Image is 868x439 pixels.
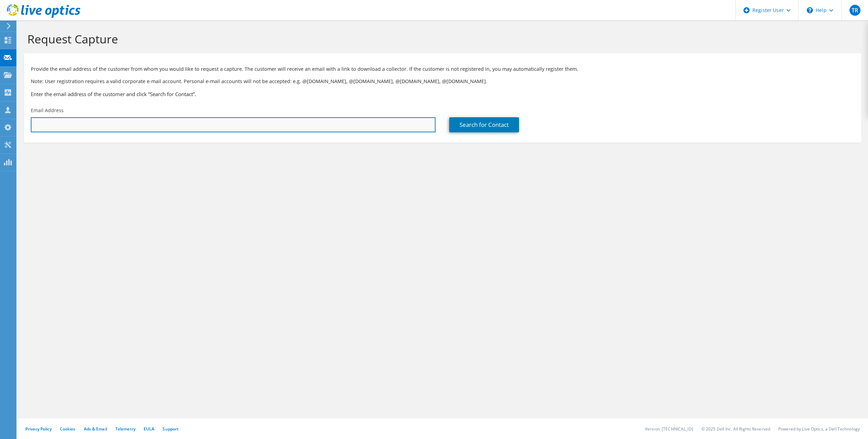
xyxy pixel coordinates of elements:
li: Version: [TECHNICAL_ID] [645,426,693,432]
p: Note: User registration requires a valid corporate e-mail account. Personal e-mail accounts will ... [31,78,854,85]
svg: \n [807,7,813,13]
a: Telemetry [115,426,135,432]
a: Support [163,426,179,432]
p: Provide the email address of the customer from whom you would like to request a capture. The cust... [31,65,854,73]
li: © 2025 Dell Inc. All Rights Reserved [701,426,770,432]
a: Ads & Email [84,426,107,432]
a: Cookies [60,426,76,432]
h1: Request Capture [27,32,854,46]
a: Privacy Policy [25,426,52,432]
a: EULA [144,426,154,432]
a: Search for Contact [449,117,519,132]
span: TR [850,5,860,16]
li: Powered by Live Optics, a Dell Technology [778,426,860,432]
h3: Enter the email address of the customer and click “Search for Contact”. [31,90,854,98]
label: Email Address [31,107,64,114]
